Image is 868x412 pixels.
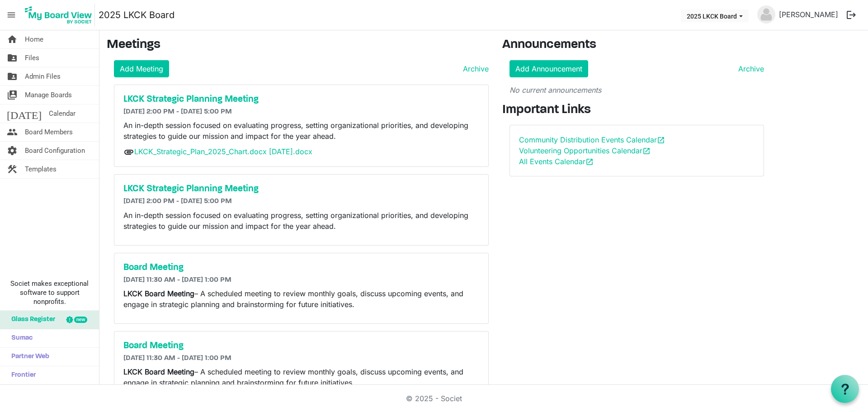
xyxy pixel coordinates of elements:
p: An in-depth session focused on evaluating progress, setting organizational priorities, and develo... [123,210,479,232]
a: My Board View Logo [22,4,99,26]
a: Board Meeting [123,341,479,351]
span: Frontier [7,366,36,384]
span: Societ makes exceptional software to support nonprofits. [4,279,95,306]
a: [PERSON_NAME] [775,5,842,24]
a: LKCK_Strategic_Plan_2025_Chart.docx [DATE].docx [134,147,312,156]
p: – A scheduled meeting to review monthly goals, discuss upcoming events, and engage in strategic p... [123,288,479,310]
button: 2025 LKCK Board dropdownbutton [681,9,749,22]
a: All Events Calendaropen_in_new [519,157,594,166]
span: Admin Files [25,67,61,85]
p: No current announcements [509,85,764,95]
a: Board Meeting [123,262,479,273]
span: menu [3,6,20,24]
a: LKCK Strategic Planning Meeting [123,94,479,105]
span: switch_account [7,86,18,104]
span: Calendar [49,104,75,123]
h6: [DATE] 11:30 AM - [DATE] 1:00 PM [123,276,479,284]
span: Glass Register [7,311,55,329]
h6: [DATE] 2:00 PM - [DATE] 5:00 PM [123,197,479,206]
h3: Important Links [502,103,771,118]
a: Archive [459,63,489,74]
strong: LKCK Board Meeting [123,367,194,376]
span: open_in_new [657,136,665,144]
span: Files [25,49,39,67]
div: new [74,317,87,323]
span: open_in_new [585,158,594,166]
span: home [7,30,18,48]
button: logout [842,5,861,24]
h6: [DATE] 11:30 AM - [DATE] 1:00 PM [123,354,479,363]
span: Manage Boards [25,86,72,104]
span: Home [25,30,43,48]
span: settings [7,142,18,160]
h3: Announcements [502,38,771,53]
img: My Board View Logo [22,4,95,26]
h3: Meetings [107,38,489,53]
img: no-profile-picture.svg [757,5,775,24]
span: Board Configuration [25,142,85,160]
a: Add Meeting [114,60,169,77]
span: construction [7,160,18,178]
strong: LKCK Board Meeting [123,289,194,298]
a: Archive [735,63,764,74]
span: [DATE] [7,104,42,123]
span: Partner Web [7,348,49,366]
span: folder_shared [7,67,18,85]
h6: [DATE] 2:00 PM - [DATE] 5:00 PM [123,108,479,116]
span: Templates [25,160,57,178]
span: attachment [123,147,134,157]
span: folder_shared [7,49,18,67]
span: open_in_new [642,147,651,155]
a: LKCK Strategic Planning Meeting [123,184,479,194]
p: – A scheduled meeting to review monthly goals, discuss upcoming events, and engage in strategic p... [123,366,479,388]
span: Sumac [7,329,33,347]
a: Volunteering Opportunities Calendaropen_in_new [519,146,651,155]
p: An in-depth session focused on evaluating progress, setting organizational priorities, and develo... [123,120,479,142]
a: 2025 LKCK Board [99,6,175,24]
a: Community Distribution Events Calendaropen_in_new [519,135,665,144]
a: Add Announcement [509,60,588,77]
span: people [7,123,18,141]
span: Board Members [25,123,73,141]
a: © 2025 - Societ [406,394,462,403]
